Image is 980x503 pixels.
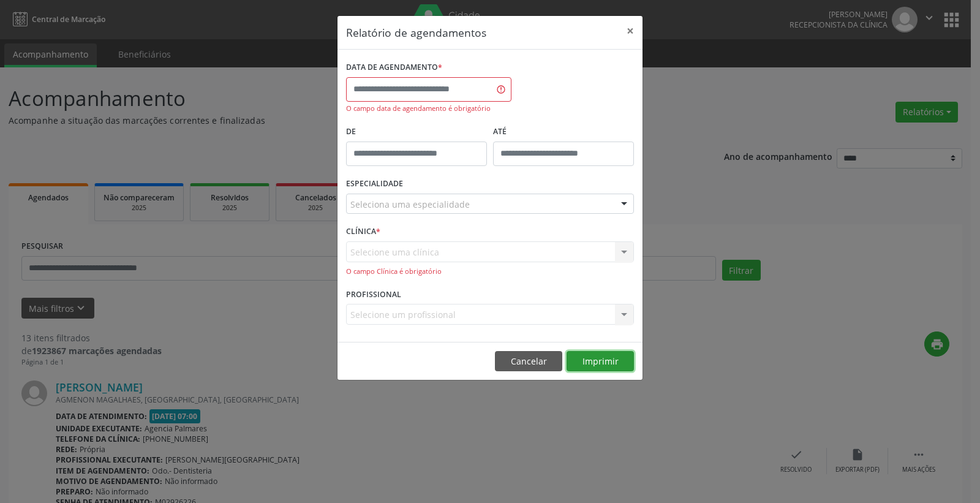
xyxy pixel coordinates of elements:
[618,16,643,46] button: Close
[346,267,634,277] div: O campo Clínica é obrigatório
[346,25,486,40] h5: Relatório de agendamentos
[495,351,562,372] button: Cancelar
[346,104,511,114] div: O campo data de agendamento é obrigatório
[350,198,470,211] span: Seleciona uma especialidade
[493,123,634,142] label: ATÉ
[567,351,634,372] button: Imprimir
[346,123,487,142] label: De
[346,175,403,194] label: ESPECIALIDADE
[346,222,380,241] label: CLÍNICA
[346,285,401,304] label: PROFISSIONAL
[346,58,442,77] label: DATA DE AGENDAMENTO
